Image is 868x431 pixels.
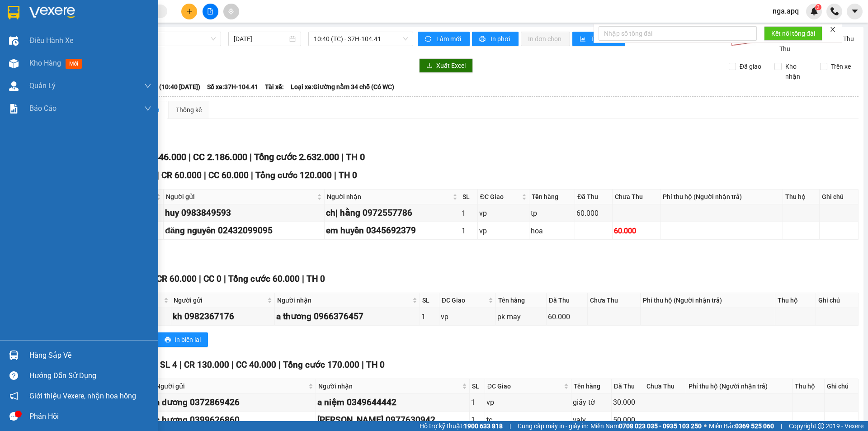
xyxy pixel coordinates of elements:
[179,360,182,370] span: |
[175,335,201,345] span: In biên lai
[548,311,586,322] div: 60.000
[487,381,562,391] span: ĐC Giao
[207,82,258,92] span: Số xe: 37H-104.41
[186,8,193,14] span: plus
[419,58,473,73] button: downloadXuất Excel
[441,311,494,322] div: vp
[420,293,439,308] th: SL
[302,274,304,284] span: |
[155,413,314,427] div: c hương 0399626860
[644,379,686,394] th: Chưa Thu
[165,206,323,220] div: huy 0983849593
[491,34,511,44] span: In phơi
[254,152,339,162] span: Tổng cước 2.632.000
[496,293,547,308] th: Tên hàng
[529,189,576,204] th: Tên hàng
[518,421,588,431] span: Cung cấp máy in - giấy in:
[619,422,702,430] strong: 0708 023 035 - 0935 103 250
[155,396,314,409] div: a dương 0372869426
[339,170,357,180] span: TH 0
[816,4,820,10] span: 2
[765,5,806,17] span: nga.apq
[314,32,408,46] span: 10:40 (TC) - 37H-104.41
[23,7,88,37] strong: CHUYỂN PHÁT NHANH AN PHÚ QUÝ
[161,170,202,180] span: CR 60.000
[29,35,73,46] span: Điều hành xe
[8,6,19,19] img: logo-vxr
[236,360,276,370] span: CC 40.000
[326,206,458,220] div: chị hằng 0972557786
[362,360,364,370] span: |
[825,379,859,394] th: Ghi chú
[224,274,226,284] span: |
[497,311,545,322] div: pk may
[29,369,151,383] div: Hướng dẫn sử dụng
[165,336,171,344] span: printer
[21,38,88,69] span: [GEOGRAPHIC_DATA], [GEOGRAPHIC_DATA] ↔ [GEOGRAPHIC_DATA]
[815,4,821,10] sup: 2
[276,310,418,323] div: a thương 0966376457
[193,152,247,162] span: CC 2.186.000
[181,4,197,19] button: plus
[189,152,191,162] span: |
[480,192,520,202] span: ĐC Giao
[234,34,288,44] input: 15/08/2025
[29,103,57,114] span: Báo cáo
[614,225,659,237] div: 60.000
[317,413,468,427] div: [PERSON_NAME] 0977630942
[166,192,315,202] span: Người gửi
[251,170,253,180] span: |
[228,8,234,14] span: aim
[291,82,394,92] span: Loại xe: Giường nằm 34 chỗ (Có WC)
[851,7,859,15] span: caret-down
[820,189,859,204] th: Ghi chú
[479,208,528,219] div: vp
[157,332,208,347] button: printerIn biên lai
[547,293,588,308] th: Đã Thu
[156,274,197,284] span: CR 60.000
[660,189,783,204] th: Phí thu hộ (Người nhận trả)
[442,295,486,305] span: ĐC Giao
[140,152,186,162] span: CR 446.000
[736,62,765,71] span: Đã giao
[509,421,511,431] span: |
[686,379,793,394] th: Phí thu hộ (Người nhận trả)
[531,225,574,237] div: hoa
[775,293,816,308] th: Thu hộ
[472,32,519,46] button: printerIn phơi
[810,7,818,15] img: icon-new-feature
[783,189,820,204] th: Thu hộ
[9,412,18,421] span: message
[613,189,660,204] th: Chưa Thu
[318,381,460,391] span: Người nhận
[830,26,836,33] span: close
[208,170,249,180] span: CC 60.000
[479,36,487,43] span: printer
[29,59,61,67] span: Kho hàng
[782,62,813,81] span: Kho nhận
[709,421,774,431] span: Miền Bắc
[436,34,462,44] span: Làm mới
[265,82,284,92] span: Tài xế:
[341,152,344,162] span: |
[9,81,19,91] img: warehouse-icon
[613,397,642,408] div: 30.000
[278,360,281,370] span: |
[231,360,234,370] span: |
[764,26,822,41] button: Kết nối tổng đài
[9,392,18,400] span: notification
[573,397,610,408] div: giấy tờ
[573,414,610,426] div: valy
[207,8,213,14] span: file-add
[66,59,82,69] span: mới
[590,421,702,431] span: Miền Nam
[29,410,151,423] div: Phản hồi
[462,208,476,219] div: 1
[156,381,307,391] span: Người gửi
[486,414,570,426] div: tc
[575,189,613,204] th: Đã Thu
[277,295,410,305] span: Người nhận
[165,224,323,237] div: đăng nguyên 02432099095
[346,152,365,162] span: TH 0
[9,104,19,114] img: solution-icon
